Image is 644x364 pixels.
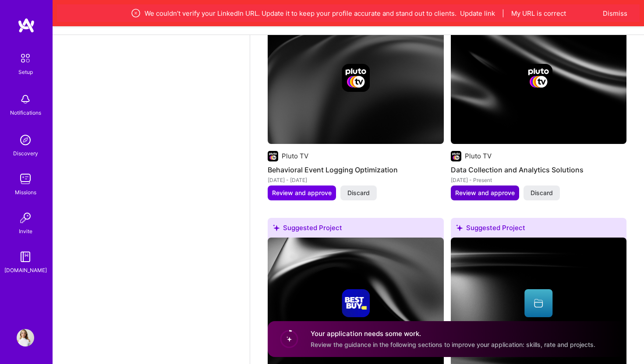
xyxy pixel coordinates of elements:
[282,151,308,161] div: Pluto TV
[456,224,463,231] i: icon SuggestedTeams
[17,329,34,346] img: User Avatar
[16,49,35,67] img: setup
[455,189,515,197] span: Review and approve
[342,64,370,92] img: Company logo
[15,188,36,197] div: Missions
[451,218,627,241] div: Suggested Project
[268,151,278,161] img: Company logo
[273,224,280,231] i: icon SuggestedTeams
[524,185,560,200] button: Discard
[10,108,41,117] div: Notifications
[465,151,492,161] div: Pluto TV
[268,175,444,185] div: [DATE] - [DATE]
[18,67,33,77] div: Setup
[342,289,370,317] img: Company logo
[311,341,595,348] span: Review the guidance in the following sections to improve your application: skills, rate and proje...
[311,329,595,338] h4: Your application needs some work.
[268,218,444,241] div: Suggested Project
[17,131,34,149] img: discovery
[460,9,495,18] button: Update link
[14,329,36,346] a: User Avatar
[13,149,38,158] div: Discovery
[17,248,34,266] img: guide book
[17,91,34,108] img: bell
[524,64,552,92] img: Company logo
[531,189,553,197] span: Discard
[17,209,34,227] img: Invite
[347,189,370,197] span: Discard
[268,164,444,175] h4: Behavioral Event Logging Optimization
[17,170,34,188] img: teamwork
[19,227,32,236] div: Invite
[451,164,627,175] h4: Data Collection and Analytics Solutions
[502,9,504,18] span: |
[603,9,627,18] button: Dismiss
[98,8,598,18] div: We couldn’t verify your LinkedIn URL. Update it to keep your profile accurate and stand out to cl...
[340,185,377,200] button: Discard
[511,9,566,18] button: My URL is correct
[4,266,47,275] div: [DOMAIN_NAME]
[272,189,332,197] span: Review and approve
[451,185,519,200] button: Review and approve
[451,175,627,185] div: [DATE] - Present
[451,151,461,161] img: Company logo
[268,185,336,200] button: Review and approve
[18,17,35,33] img: logo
